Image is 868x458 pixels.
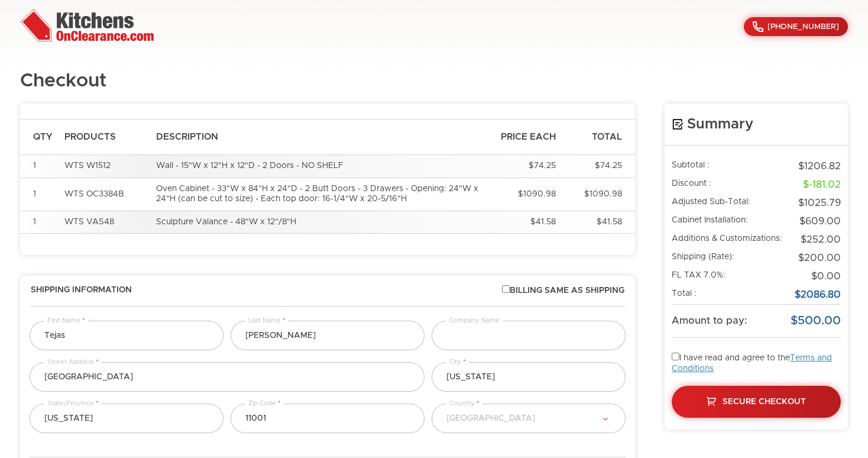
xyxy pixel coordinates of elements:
[59,120,150,155] th: Products
[672,353,841,418] div: I have read and agree to the
[672,231,788,249] td: Additions & Customizations:
[672,305,788,338] td: Amount to pay:
[150,120,488,155] th: Description
[672,386,841,418] a: Secure Checkout
[798,162,841,171] span: $1206.82
[502,285,624,296] span: Billing same as Shipping
[150,155,488,178] td: Wall - 15"W x 12"H x 12"D - 2 Doors - NO SHELF
[20,71,106,92] h1: Checkout
[59,211,150,234] td: WTS VAS48
[562,120,635,155] th: Total
[31,285,132,296] span: Shipping Information
[798,253,841,263] span: $200.00
[672,354,832,373] a: Terms and Conditions
[723,398,806,406] span: Secure Checkout
[672,176,788,194] td: Discount :
[150,178,488,211] td: Oven Cabinet - 33"W x 84"H x 24"D - 2 Butt Doors - 3 Drawers - Opening: 24"W x 24"H (can be cut t...
[20,211,59,234] td: 1
[767,23,839,31] span: [PHONE_NUMBER]
[672,249,788,267] td: Shipping (Rate):
[150,211,488,234] td: Sculpture Valance - 48"W x 12"/8"H
[20,178,59,211] td: 1
[798,198,841,208] span: $1025.79
[672,194,788,212] td: Adjusted Sub-Total:
[488,155,562,178] td: $74.25
[562,211,635,234] td: $41.58
[59,178,150,211] td: WTS OC3384B
[791,315,841,327] span: $500.00
[488,211,562,234] td: $41.58
[795,290,841,299] b: $2086.80
[799,217,841,226] span: $609.00
[811,272,841,281] span: $0.00
[488,178,562,211] td: $1090.98
[672,157,788,176] td: Subtotal :
[803,180,841,189] span: $-181.02
[59,155,150,178] td: WTS W1512
[672,286,788,304] td: Total :
[672,267,788,286] td: FL TAX 7.0%:
[744,17,848,36] a: [PHONE_NUMBER]
[672,212,788,231] td: Cabinet Installation:
[20,120,59,155] th: Qty
[20,155,59,178] td: 1
[801,235,841,244] span: $252.00
[488,120,562,155] th: Price Each
[672,115,841,133] h4: Summary
[20,9,154,41] img: Kitchens On Clearance
[562,178,635,211] td: $1090.98
[562,155,635,178] td: $74.25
